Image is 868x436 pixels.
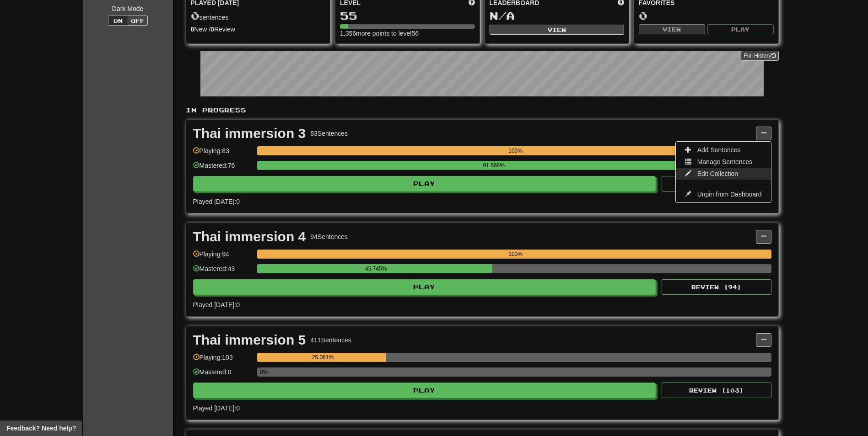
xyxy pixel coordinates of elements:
button: View [490,25,625,35]
div: 25.061% [260,353,386,362]
div: 100% [260,146,771,155]
a: Full History [741,51,778,61]
span: Played [DATE]: 0 [193,198,240,205]
div: 45.745% [260,264,492,273]
div: New / Review [191,25,326,34]
button: Review (103) [662,383,771,398]
div: Playing: 83 [193,146,253,161]
button: Play [707,24,774,34]
span: N/A [490,9,515,22]
div: Thai immersion 3 [193,127,306,140]
div: 83 Sentences [310,129,348,138]
div: 94 Sentences [310,232,348,241]
div: Playing: 103 [193,353,253,368]
strong: 0 [191,26,194,33]
span: Add Sentences [697,146,741,154]
span: Edit Collection [697,170,739,177]
button: View [639,24,705,34]
div: 91.566% [260,161,728,170]
a: Manage Sentences [676,156,771,168]
a: Unpin from Dashboard [676,188,771,200]
p: In Progress [186,106,779,115]
button: On [108,16,128,26]
span: Played [DATE]: 0 [193,404,240,412]
span: Unpin from Dashboard [697,191,762,198]
div: sentences [191,10,326,22]
div: Thai immersion 5 [193,333,306,347]
div: 100% [260,250,771,259]
button: Review (94) [662,279,771,295]
div: Mastered: 76 [193,161,253,176]
div: Mastered: 43 [193,264,253,279]
div: Thai immersion 4 [193,230,306,244]
button: Play [193,383,656,398]
button: Play [193,176,656,191]
a: Edit Collection [676,168,771,180]
div: Mastered: 0 [193,367,253,383]
span: Open feedback widget [6,424,76,433]
div: Dark Mode [90,4,166,13]
div: 0 [639,10,774,21]
button: Review (83) [662,176,771,191]
div: 1,356 more points to level 56 [340,29,475,38]
strong: 0 [210,26,214,33]
span: Manage Sentences [697,158,753,165]
div: 55 [340,10,475,21]
button: Play [193,279,656,295]
a: Add Sentences [676,144,771,156]
div: 411 Sentences [310,335,351,345]
span: 0 [191,9,199,22]
span: Played [DATE]: 0 [193,301,240,308]
button: Off [128,16,148,26]
div: Playing: 94 [193,250,253,265]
